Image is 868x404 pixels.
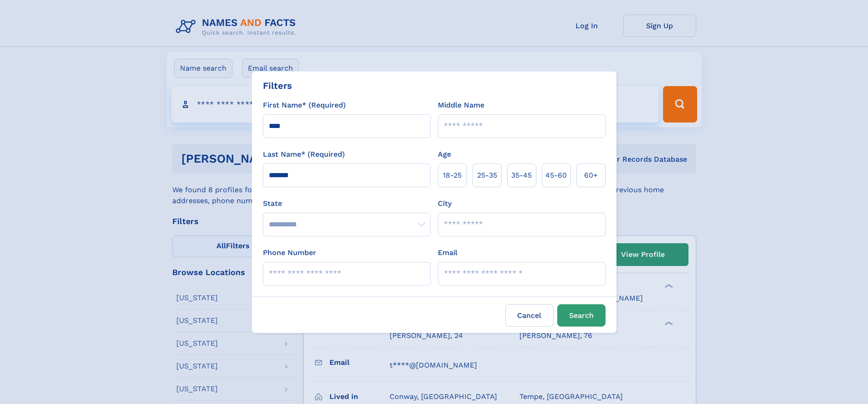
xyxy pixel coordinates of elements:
[505,304,554,327] label: Cancel
[584,170,598,181] span: 60+
[438,100,484,111] label: Middle Name
[263,198,431,209] label: State
[263,79,292,92] div: Filters
[263,100,346,111] label: First Name* (Required)
[263,149,345,160] label: Last Name* (Required)
[545,170,567,181] span: 45‑60
[443,170,462,181] span: 18‑25
[557,304,606,327] button: Search
[438,149,451,160] label: Age
[477,170,497,181] span: 25‑35
[511,170,532,181] span: 35‑45
[263,247,316,258] label: Phone Number
[438,247,457,258] label: Email
[438,198,452,209] label: City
